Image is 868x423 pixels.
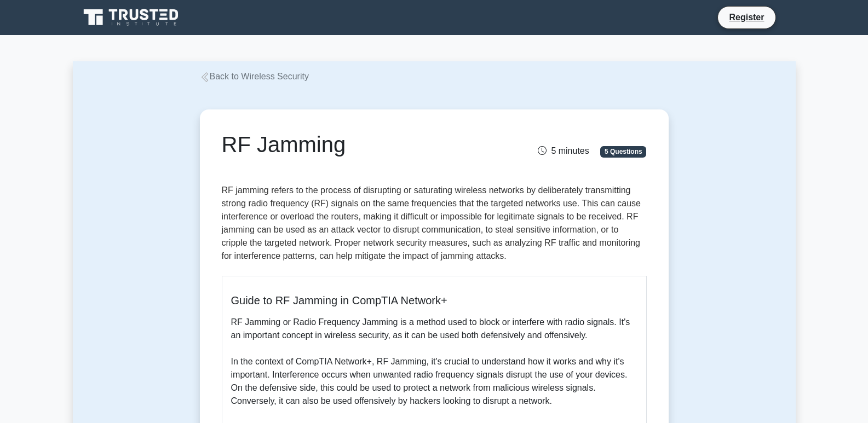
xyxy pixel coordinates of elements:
[722,10,771,24] a: Register
[222,131,501,158] h1: RF Jamming
[222,184,647,267] p: RF jamming refers to the process of disrupting or saturating wireless networks by deliberately tr...
[600,146,646,157] span: 5 Questions
[538,146,589,155] span: 5 minutes
[200,72,309,81] a: Back to Wireless Security
[231,294,637,307] h5: Guide to RF Jamming in CompTIA Network+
